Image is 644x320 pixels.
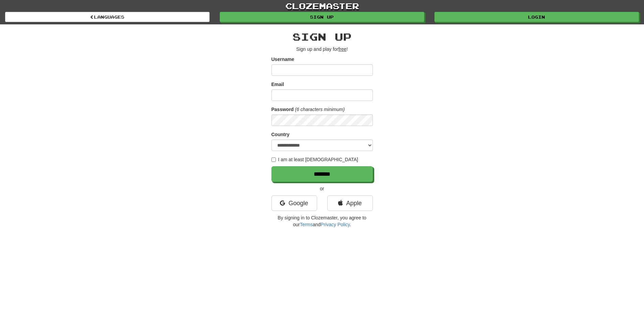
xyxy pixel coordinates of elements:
p: Sign up and play for ! [271,46,373,52]
em: (6 characters minimum) [295,107,345,112]
a: Terms [300,222,313,227]
label: Email [271,81,284,88]
p: or [271,185,373,192]
label: I am at least [DEMOGRAPHIC_DATA] [271,156,358,163]
input: I am at least [DEMOGRAPHIC_DATA] [271,157,276,162]
label: Username [271,56,294,63]
label: Password [271,106,294,113]
a: Sign up [220,12,424,22]
u: free [338,46,347,52]
a: Login [434,12,639,22]
a: Google [271,195,317,211]
label: Country [271,131,290,138]
p: By signing in to Clozemaster, you agree to our and . [271,214,373,228]
a: Apple [327,195,373,211]
a: Privacy Policy [320,222,350,227]
a: Languages [5,12,210,22]
h2: Sign up [271,31,373,42]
